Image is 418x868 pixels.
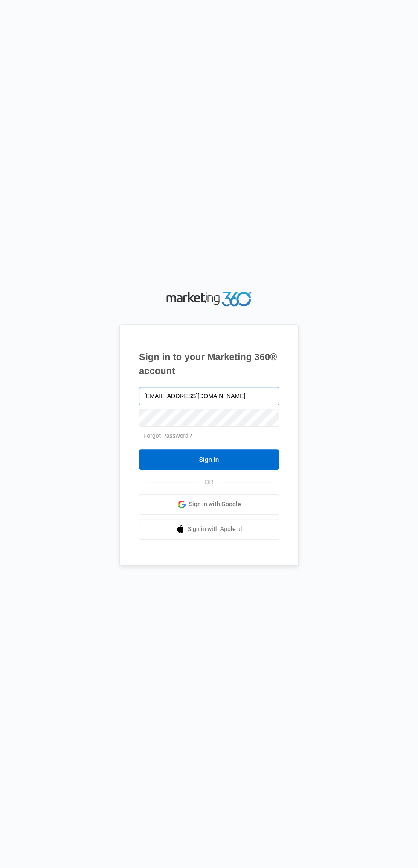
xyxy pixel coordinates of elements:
[139,387,279,405] input: Email
[199,478,220,487] span: OR
[139,449,279,470] input: Sign In
[139,519,279,540] a: Sign in with Apple Id
[188,525,242,534] span: Sign in with Apple Id
[189,500,241,509] span: Sign in with Google
[143,432,192,439] a: Forgot Password?
[139,350,279,378] h1: Sign in to your Marketing 360® account
[139,494,279,515] a: Sign in with Google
